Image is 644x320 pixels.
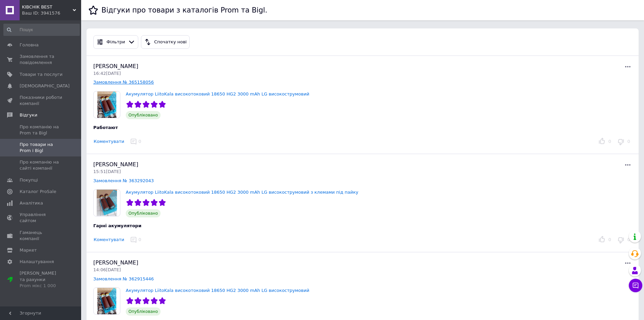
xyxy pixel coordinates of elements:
[94,288,120,314] img: Акумулятор LiitoKala високотоковий 18650 HG2 3000 mAh LG високострумовий
[20,212,63,224] span: Управління сайтом
[126,111,161,119] span: Опубліковано
[126,307,161,316] span: Опубліковано
[94,190,120,216] img: Акумулятор LiitoKala високотоковий 18650 HG2 3000 mAh LG високострумовий з клемами під пайку
[126,190,358,195] a: Акумулятор LiitoKala високотоковий 18650 HG2 3000 mAh LG високострумовий з клемами під пайку
[629,279,642,292] button: Чат з покупцем
[101,6,267,14] h1: Відгуки про товари з каталогів Prom та Bigl.
[105,39,126,46] div: Фільтри
[93,267,121,272] span: 14:06[DATE]
[93,223,141,228] span: Гарні акумулятори
[20,270,63,289] span: [PERSON_NAME] та рахунки
[20,189,56,195] span: Каталог ProSale
[93,259,138,266] span: [PERSON_NAME]
[20,112,37,118] span: Відгуки
[93,276,154,281] a: Замовлення № 362915446
[93,80,154,85] a: Замовлення № 365158056
[93,71,121,76] span: 16:42[DATE]
[20,230,63,242] span: Гаманець компанії
[22,10,81,16] div: Ваш ID: 3941576
[93,161,138,168] span: [PERSON_NAME]
[20,200,43,206] span: Аналітика
[20,259,54,265] span: Налаштування
[93,178,154,183] a: Замовлення № 363292043
[153,39,188,46] div: Спочатку нові
[20,124,63,136] span: Про компанію на Prom та Bigl
[20,71,63,78] span: Товари та послуги
[20,177,38,183] span: Покупці
[126,288,309,293] a: Акумулятор LiitoKala високотоковий 18650 HG2 3000 mAh LG високострумовий
[3,24,80,36] input: Пошук
[93,35,138,49] button: Фільтри
[93,236,124,243] button: Коментувати
[20,54,63,66] span: Замовлення та повідомлення
[20,42,39,48] span: Головна
[93,138,124,145] button: Коментувати
[126,209,161,217] span: Опубліковано
[94,91,120,118] img: Акумулятор LiitoKala високотоковий 18650 HG2 3000 mAh LG високострумовий
[22,4,73,10] span: KIBCHIK BEST
[20,94,63,107] span: Показники роботи компанії
[20,247,37,253] span: Маркет
[20,283,63,289] div: Prom мікс 1 000
[20,83,70,89] span: [DEMOGRAPHIC_DATA]
[93,169,121,174] span: 15:51[DATE]
[126,91,309,97] a: Акумулятор LiitoKala високотоковий 18650 HG2 3000 mAh LG високострумовий
[93,63,138,69] span: [PERSON_NAME]
[93,125,118,130] span: Работают
[20,142,63,154] span: Про товари на Prom і Bigl
[141,35,190,49] button: Спочатку нові
[20,159,63,171] span: Про компанію на сайті компанії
